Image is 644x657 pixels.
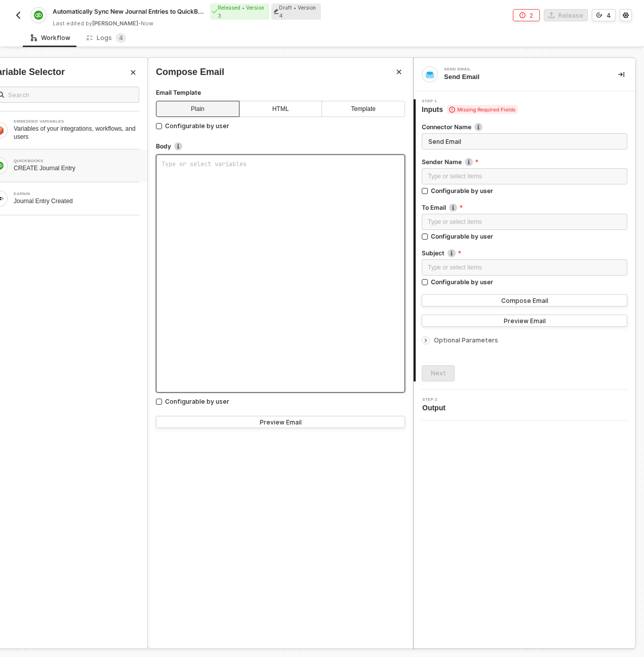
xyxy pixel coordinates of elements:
div: Send Email [444,67,596,71]
div: Variables of your integrations, workflows, and users [14,125,139,141]
span: Step 2 [422,398,450,402]
div: Preview Email [504,317,546,325]
button: Preview Email [422,315,627,327]
button: 4 [592,9,616,21]
div: CREATE Journal Entry [14,164,139,172]
span: icon-settings [623,12,629,18]
div: Workflow [31,34,70,42]
button: Close [127,66,139,79]
button: Compose Email [422,294,627,306]
div: QUICKBOOKS [14,159,139,163]
span: icon-arrow-right-small [423,337,429,343]
label: Email Template [156,88,201,99]
div: Configurable by user [431,232,493,241]
button: 2 [513,9,540,21]
div: EMBEDDED VARIABLES [14,120,139,124]
span: icon-edit [273,9,279,14]
span: Missing Required Fields [447,105,517,114]
div: Preview Email [260,418,302,427]
div: Step 1Inputs Missing Required FieldsConnector Nameicon-infoSender Nameicon-infoType or select ite... [414,99,635,381]
div: 4 [607,11,611,20]
span: icon-versioning [596,12,602,18]
span: icon-error-page [519,12,526,18]
span: Optional Parameters [434,336,498,344]
span: Automatically Sync New Journal Entries to QuickBooks [53,7,206,16]
span: Inputs [422,104,517,114]
img: icon-info [449,204,457,212]
div: Plain [156,101,239,117]
input: Search [8,89,133,100]
span: Output [422,403,450,413]
div: Configurable by user [431,186,493,195]
label: Body [156,142,182,152]
span: Compose Email [156,66,224,79]
sup: 4 [116,33,126,43]
label: Sender Name [422,158,627,166]
img: integration-icon [34,11,43,20]
div: Released • Version 3 [210,4,269,20]
div: Logs [87,33,126,43]
label: Connector Name [422,123,627,131]
img: integration-icon [425,70,434,79]
button: Close [393,66,405,78]
span: icon-collapse-right [618,71,624,78]
div: Template [321,101,405,117]
button: back [12,9,24,21]
div: Configurable by user [431,278,493,286]
button: Release [544,9,588,21]
div: EARNIN [14,192,139,196]
img: icon-info [465,158,473,166]
div: Journal Entry Created [14,197,139,205]
label: Subject [422,249,627,257]
div: Draft • Version 4 [271,4,321,20]
div: Last edited by - Now [53,20,321,27]
div: Configurable by user [165,397,229,407]
img: icon-info [448,249,456,257]
span: 4 [119,34,123,42]
div: Optional Parameters [422,335,627,346]
span: [PERSON_NAME] [92,20,138,27]
div: Send Email [444,72,602,82]
div: 2 [530,11,533,20]
button: Next [422,365,455,381]
img: back [14,11,22,19]
span: Step 1 [422,99,517,103]
div: HTML [239,101,322,117]
div: Compose Email [501,296,548,305]
img: icon-info [174,142,182,150]
label: To Email [422,203,627,212]
button: Preview Email [156,416,405,428]
input: Enter description [422,133,627,149]
img: icon-info [474,123,482,131]
div: Configurable by user [165,122,229,131]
